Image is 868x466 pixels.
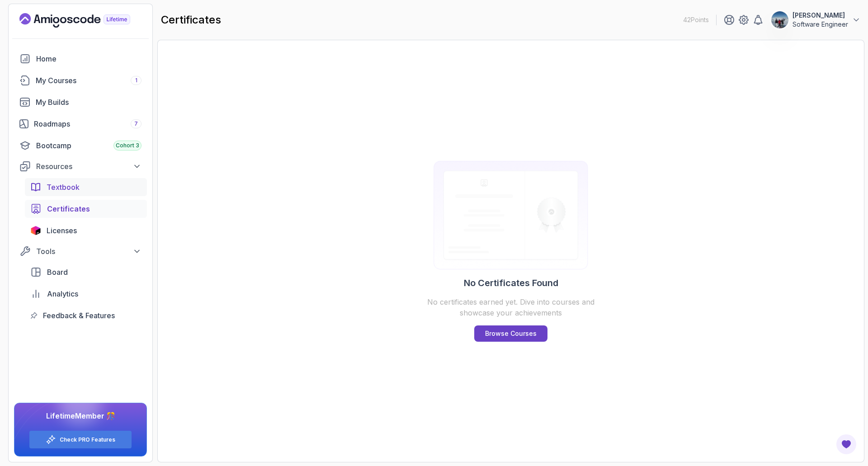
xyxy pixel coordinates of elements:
[474,325,547,342] a: Browse Courses
[36,246,142,257] div: Tools
[464,277,558,289] h2: No Certificates Found
[793,11,848,20] p: [PERSON_NAME]
[47,288,78,299] span: Analytics
[161,13,221,27] h2: certificates
[771,11,861,29] button: user profile image[PERSON_NAME]Software Engineer
[14,158,147,174] button: Resources
[14,50,147,68] a: home
[14,115,147,133] a: roadmaps
[134,120,138,127] span: 7
[25,200,147,218] a: certificates
[771,11,788,28] img: user profile image
[36,75,142,86] div: My Courses
[29,430,132,449] button: Check PRO Features
[60,436,115,443] a: Check PRO Features
[25,306,147,325] a: feedback
[47,182,80,193] span: Textbook
[47,203,90,214] span: Certificates
[683,15,709,24] p: 42 Points
[14,93,147,111] a: builds
[36,97,142,108] div: My Builds
[25,178,147,196] a: textbook
[25,221,147,240] a: licenses
[14,137,147,155] a: bootcamp
[14,243,147,259] button: Tools
[36,161,142,172] div: Resources
[424,161,598,269] img: Certificates empty-state
[835,433,857,455] button: Open Feedback Button
[25,263,147,281] a: board
[47,267,68,278] span: Board
[424,297,598,318] p: No certificates earned yet. Dive into courses and showcase your achievements
[36,53,142,64] div: Home
[43,310,115,321] span: Feedback & Features
[793,20,848,29] p: Software Engineer
[135,77,137,84] span: 1
[36,140,142,151] div: Bootcamp
[485,329,537,338] p: Browse Courses
[14,71,147,89] a: courses
[19,13,151,28] a: Landing page
[34,118,142,129] div: Roadmaps
[30,226,41,235] img: jetbrains icon
[116,142,139,149] span: Cohort 3
[47,225,77,236] span: Licenses
[25,285,147,303] a: analytics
